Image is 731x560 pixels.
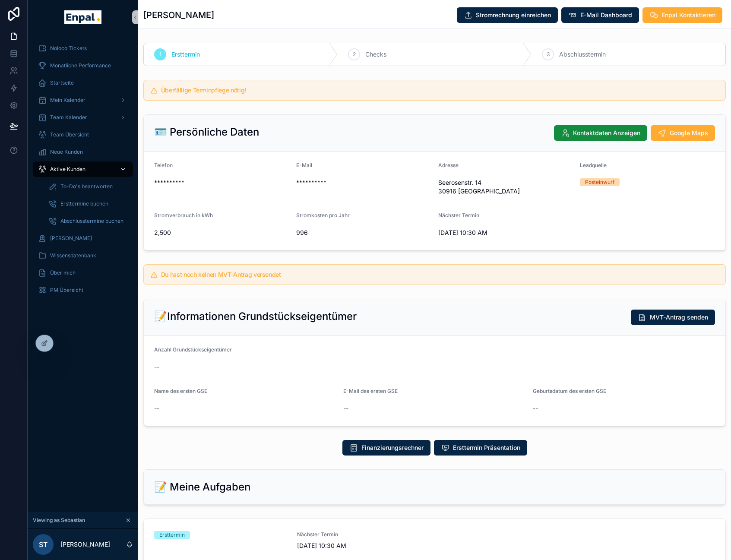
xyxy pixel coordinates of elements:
span: -- [533,404,538,413]
h2: 📝 Meine Aufgaben [154,480,250,494]
span: Finanzierungsrechner [361,443,424,452]
span: Telefon [154,162,173,168]
span: Checks [365,50,386,59]
a: Über mich [33,265,133,281]
span: Abschlusstermine buchen [60,218,123,225]
span: Ersttermin [171,50,200,59]
span: -- [154,404,159,413]
span: Noloco Tickets [50,45,87,52]
button: Finanzierungsrechner [342,440,430,456]
span: Nächster Termin [438,212,479,218]
button: Stromrechnung einreichen [457,7,558,23]
a: Monatliche Performance [33,58,133,73]
a: Mein Kalender [33,92,133,108]
span: 3 [547,51,550,58]
h1: [PERSON_NAME] [143,9,214,21]
span: Anzahl Grundstückseigentümer [154,346,232,353]
span: To-Do's beantworten [60,183,113,190]
button: MVT-Antrag senden [631,310,715,325]
span: E-Mail des ersten GSE [343,388,398,394]
span: Name des ersten GSE [154,388,207,394]
a: Noloco Tickets [33,41,133,56]
span: Ersttermin Präsentation [453,443,520,452]
h2: 🪪 Persönliche Daten [154,125,259,139]
span: Stromrechnung einreichen [476,11,551,19]
span: E-Mail [296,162,312,168]
div: scrollable content [28,35,138,309]
span: Google Maps [670,129,708,137]
div: Ersttermin [159,531,185,539]
span: Stromverbrauch in kWh [154,212,213,218]
div: Posteinwurf [585,178,614,186]
span: [PERSON_NAME] [50,235,92,242]
span: Wissensdatenbank [50,252,96,259]
span: Nächster Termin [297,531,430,538]
span: Startseite [50,79,74,86]
span: Mein Kalender [50,97,85,104]
h5: Du hast noch keinen MVT-Antrag versendet [161,272,718,278]
span: Neue Kunden [50,149,83,155]
span: Team Kalender [50,114,87,121]
span: [DATE] 10:30 AM [438,228,573,237]
span: PM Übersicht [50,287,83,294]
span: Seerosenstr. 14 30916 [GEOGRAPHIC_DATA] [438,178,573,196]
span: Ersttermine buchen [60,200,108,207]
a: Aktive Kunden [33,161,133,177]
button: Ersttermin Präsentation [434,440,527,456]
h2: 📝Informationen Grundstückseigentümer [154,310,357,323]
span: 2 [353,51,356,58]
a: Startseite [33,75,133,91]
span: Monatliche Performance [50,62,111,69]
span: Leadquelle [580,162,607,168]
span: -- [154,363,159,371]
span: -- [343,404,348,413]
span: [DATE] 10:30 AM [297,541,430,550]
span: Viewing as Sebastian [33,517,85,524]
span: 996 [296,228,431,237]
span: 2,500 [154,228,289,237]
span: Team Übersicht [50,131,89,138]
button: E-Mail Dashboard [561,7,639,23]
span: E-Mail Dashboard [580,11,632,19]
a: To-Do's beantworten [43,179,133,194]
a: Team Übersicht [33,127,133,142]
span: Über mich [50,269,76,276]
span: Stromkosten pro Jahr [296,212,350,218]
a: Wissensdatenbank [33,248,133,263]
span: Enpal Kontaktieren [661,11,715,19]
span: ST [39,539,47,550]
a: [PERSON_NAME] [33,231,133,246]
span: Kontaktdaten Anzeigen [573,129,640,137]
p: [PERSON_NAME] [60,540,110,549]
span: Geburtsdatum des ersten GSE [533,388,606,394]
span: Adresse [438,162,459,168]
img: App logo [64,10,101,24]
a: Abschlusstermine buchen [43,213,133,229]
button: Kontaktdaten Anzeigen [554,125,647,141]
a: Team Kalender [33,110,133,125]
h5: Überfällige Terminpflege nötig! [161,87,718,93]
span: Aktive Kunden [50,166,85,173]
a: Neue Kunden [33,144,133,160]
a: PM Übersicht [33,282,133,298]
button: Enpal Kontaktieren [642,7,722,23]
button: Google Maps [651,125,715,141]
span: MVT-Antrag senden [650,313,708,322]
span: Abschlusstermin [559,50,606,59]
a: Ersttermine buchen [43,196,133,212]
span: 1 [159,51,161,58]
